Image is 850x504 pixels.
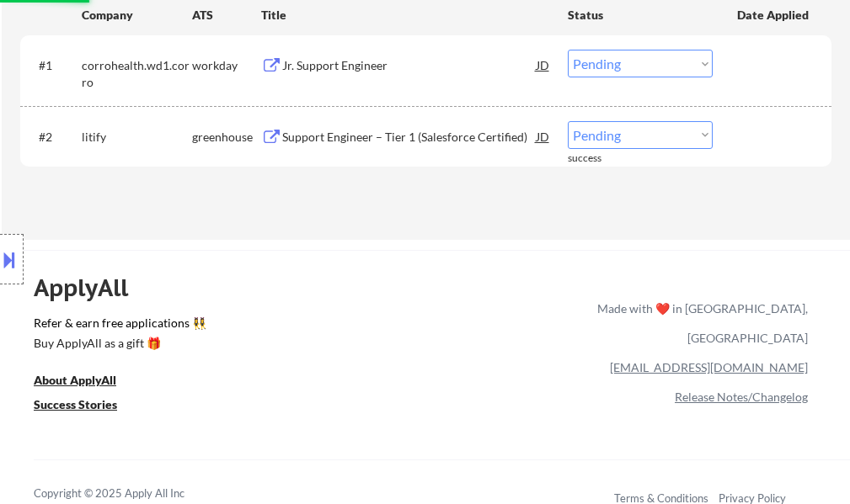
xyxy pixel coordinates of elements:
a: Release Notes/Changelog [675,390,808,404]
div: Copyright © 2025 Apply All Inc [34,485,227,502]
a: [EMAIL_ADDRESS][DOMAIN_NAME] [610,360,808,374]
div: Made with ❤️ in [GEOGRAPHIC_DATA], [GEOGRAPHIC_DATA] [591,294,808,353]
div: Date Applied [737,7,811,24]
div: workday [192,57,261,74]
div: Jr. Support Engineer [282,57,537,74]
div: Support Engineer – Tier 1 (Salesforce Certified) [282,129,537,146]
div: corrohealth.wd1.corro [82,57,192,90]
div: success [568,151,635,166]
div: Title [261,7,552,24]
div: ATS [192,7,261,24]
div: #1 [39,57,68,74]
div: Company [82,7,192,24]
div: JD [535,121,552,151]
div: JD [535,50,552,80]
